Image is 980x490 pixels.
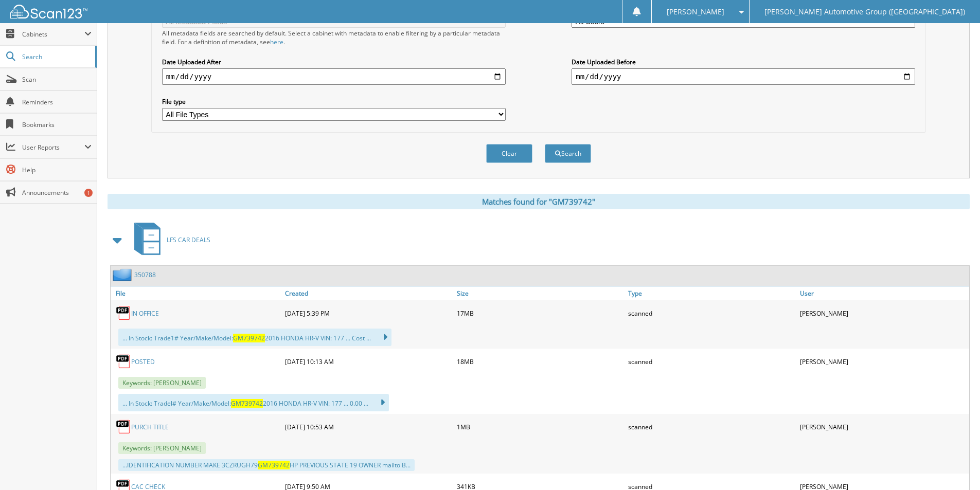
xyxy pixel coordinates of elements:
div: 17MB [454,303,626,323]
div: scanned [626,303,797,323]
span: Keywords: [PERSON_NAME] [118,442,206,454]
span: Announcements [22,188,92,197]
div: All metadata fields are searched by default. Select a cabinet with metadata to enable filtering b... [162,29,506,46]
span: [PERSON_NAME] Automotive Group ([GEOGRAPHIC_DATA]) [764,9,965,15]
a: Type [626,286,797,300]
label: Date Uploaded Before [572,58,915,66]
div: ... In Stock: Trade1# Year/Make/Model: 2016 HONDA HR-V VIN: 177 ... Cost ... [118,329,391,346]
span: Help [22,166,92,174]
span: GM739742 [258,461,290,469]
a: Created [282,286,454,300]
a: File [111,286,282,300]
span: [PERSON_NAME] [667,9,724,15]
a: User [797,286,969,300]
span: GM739742 [233,334,265,342]
img: folder2.png [113,268,134,281]
span: Scan [22,75,92,84]
div: [DATE] 10:13 AM [282,351,454,372]
span: LFS CAR DEALS [167,235,210,244]
a: 350788 [134,270,156,279]
div: [PERSON_NAME] [797,351,969,372]
div: [DATE] 10:53 AM [282,416,454,437]
div: [DATE] 5:39 PM [282,303,454,323]
a: LFS CAR DEALS [128,220,210,260]
a: here [270,38,283,46]
div: scanned [626,416,797,437]
a: IN OFFICE [131,309,159,318]
button: Clear [486,144,532,163]
div: 18MB [454,351,626,372]
div: 1MB [454,416,626,437]
img: scan123-logo-white.svg [10,5,87,19]
img: PDF.png [116,354,131,369]
span: Bookmarks [22,120,92,129]
input: start [162,68,506,85]
div: [PERSON_NAME] [797,303,969,323]
div: [PERSON_NAME] [797,416,969,437]
div: 1 [84,189,93,197]
button: Search [545,144,591,163]
div: ... In Stock: Tradel# Year/Make/Model: 2016 HONDA HR-V VIN: 177 ... 0.00 ... [118,394,389,411]
label: File type [162,97,506,106]
span: Keywords: [PERSON_NAME] [118,377,206,389]
span: User Reports [22,143,84,152]
span: Search [22,52,90,61]
a: Size [454,286,626,300]
div: scanned [626,351,797,372]
span: Reminders [22,98,92,106]
img: PDF.png [116,419,131,434]
div: ...IDENTIFICATION NUMBER MAKE 3CZRUGH79 HP PREVIOUS STATE 19 OWNER mailto B... [118,459,415,471]
img: PDF.png [116,305,131,321]
div: Matches found for "GM739742" [108,194,970,209]
a: POSTED [131,357,155,366]
input: end [572,68,915,85]
a: PURCH TITLE [131,423,169,431]
label: Date Uploaded After [162,58,506,66]
span: Cabinets [22,30,84,39]
span: GM739742 [231,399,263,408]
